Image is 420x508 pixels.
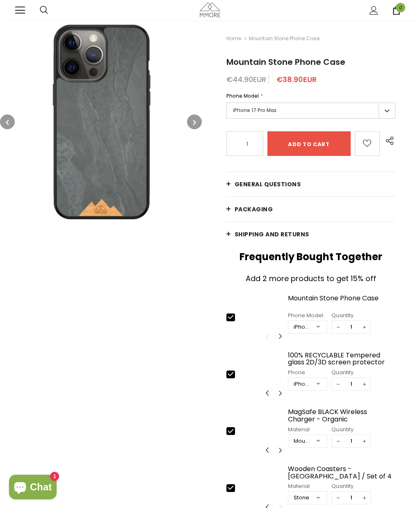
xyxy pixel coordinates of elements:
[226,197,395,222] a: PACKAGING
[228,273,393,284] div: Add 2 more products to get 15% off
[288,352,395,366] a: 100% RECYCLABLE Tempered glass 2D/3D screen protector
[288,408,395,423] a: MagSafe BLACK Wireless Charger - Organic
[276,74,317,85] span: €38.90EUR
[331,311,371,320] div: Quantity
[294,437,310,445] div: Mountain Stone + Tanganica Wood
[226,172,395,197] a: General Questions
[7,475,59,501] inbox-online-store-chat: Shopify online store chat
[332,435,344,447] span: −
[288,311,327,320] div: Phone Model
[288,426,327,434] div: Material
[235,205,273,213] span: PACKAGING
[288,295,395,309] a: Mountain Stone Phone Case
[331,368,371,377] div: Quantity
[294,380,310,388] div: iPhone 6/6S/7/8/SE2/SE3
[332,378,344,390] span: −
[332,321,344,333] span: −
[226,34,241,43] a: Home
[331,426,371,434] div: Quantity
[226,103,395,119] label: iPhone 17 Pro Max
[226,222,395,247] a: Shipping and returns
[235,180,301,188] span: General Questions
[200,2,220,17] img: MMORE Cases
[358,321,370,333] span: +
[358,435,370,447] span: +
[235,230,309,238] span: Shipping and returns
[294,323,310,331] div: iPhone 13 Pro Max
[267,131,351,156] input: Add to cart
[396,3,405,12] span: 0
[392,6,401,15] a: 0
[288,368,327,377] div: Phone
[249,34,320,43] span: Mountain Stone Phone Case
[226,74,266,85] span: €44.90EUR
[226,92,259,99] span: Phone Model
[226,251,395,263] h2: Frequently Bought Together
[288,465,395,480] a: Wooden Coasters - [GEOGRAPHIC_DATA] / Set of 4 coasters
[226,56,345,68] span: Mountain Stone Phone Case
[358,378,370,390] span: +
